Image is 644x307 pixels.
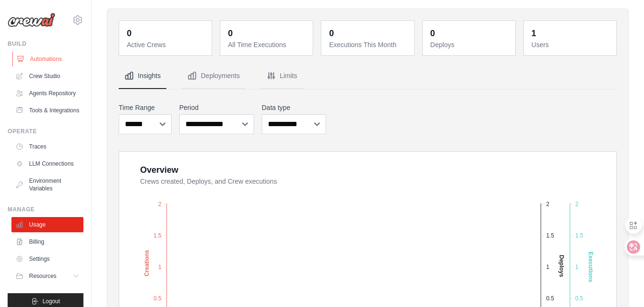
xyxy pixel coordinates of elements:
a: Tools & Integrations [11,103,83,118]
div: 0 [228,27,233,40]
dt: Crews created, Deploys, and Crew executions [140,177,605,186]
tspan: 1 [575,264,579,270]
a: Environment Variables [11,173,83,196]
span: Resources [29,272,56,280]
button: Resources [11,268,83,284]
div: Build [8,40,83,48]
a: Usage [11,217,83,232]
img: Logo [8,13,55,27]
dt: All Time Executions [228,40,307,50]
dt: Executions This Month [329,40,408,50]
a: Crew Studio [11,69,83,84]
div: 0 [329,27,334,40]
label: Time Range [119,103,172,112]
tspan: 1.5 [575,232,583,239]
text: Creations [143,250,150,277]
div: 1 [532,27,536,40]
tspan: 0.5 [153,295,162,302]
a: Billing [11,234,83,249]
div: Overview [140,163,178,177]
button: Insights [119,63,166,89]
tspan: 1 [158,264,162,270]
button: Limits [261,63,303,89]
tspan: 2 [575,201,579,208]
button: Deployments [182,63,245,89]
a: Traces [11,139,83,154]
tspan: 0.5 [546,295,554,302]
tspan: 1 [546,264,550,270]
div: Operate [8,128,83,135]
dt: Users [532,40,611,50]
a: Automations [12,51,84,67]
div: 0 [430,27,435,40]
div: 0 [127,27,132,40]
div: Manage [8,206,83,213]
tspan: 0.5 [575,295,583,302]
a: Agents Repository [11,86,83,101]
dt: Deploys [430,40,510,50]
a: Settings [11,251,83,267]
label: Data type [262,103,326,112]
tspan: 2 [546,201,550,208]
tspan: 1.5 [546,232,554,239]
a: LLM Connections [11,156,83,171]
label: Period [179,103,254,112]
nav: Tabs [119,63,617,89]
text: Deploys [558,255,565,277]
tspan: 1.5 [153,232,162,239]
dt: Active Crews [127,40,206,50]
span: Logout [42,297,60,305]
text: Executions [587,252,594,282]
tspan: 2 [158,201,162,208]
